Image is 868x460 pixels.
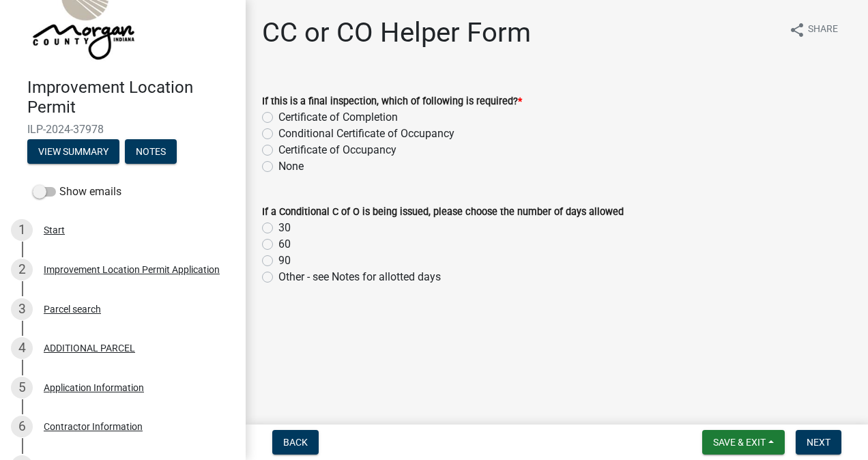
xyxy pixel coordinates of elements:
div: 4 [11,337,33,359]
button: View Summary [27,139,119,164]
label: Other - see Notes for allotted days [278,269,441,285]
div: 2 [11,259,33,281]
span: Save & Exit [713,437,766,448]
button: Next [796,430,841,455]
div: 5 [11,377,33,399]
div: ADDITIONAL PARCEL [44,343,135,353]
label: 30 [278,220,291,236]
wm-modal-confirm: Notes [125,147,177,158]
label: 90 [278,253,291,269]
i: share [789,22,805,38]
label: Certificate of Completion [278,109,398,126]
span: Back [283,437,308,448]
span: Next [807,437,830,448]
label: None [278,158,304,175]
div: Contractor Information [44,422,143,431]
button: Back [272,430,319,455]
div: Parcel search [44,304,101,314]
button: Save & Exit [702,430,785,455]
label: If a Conditional C of O is being issued, please choose the number of days allowed [262,207,624,217]
label: Certificate of Occupancy [278,142,396,158]
button: shareShare [778,16,849,43]
label: Conditional Certificate of Occupancy [278,126,454,142]
div: 6 [11,416,33,437]
div: Application Information [44,383,144,392]
wm-modal-confirm: Summary [27,147,119,158]
span: Share [808,22,838,38]
h1: CC or CO Helper Form [262,16,531,49]
div: 3 [11,298,33,320]
label: 60 [278,236,291,253]
div: Start [44,225,65,235]
div: Improvement Location Permit Application [44,265,220,274]
label: Show emails [33,184,121,200]
button: Notes [125,139,177,164]
div: 1 [11,219,33,241]
label: If this is a final inspection, which of following is required? [262,97,522,106]
span: ILP-2024-37978 [27,123,218,136]
h4: Improvement Location Permit [27,78,235,117]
